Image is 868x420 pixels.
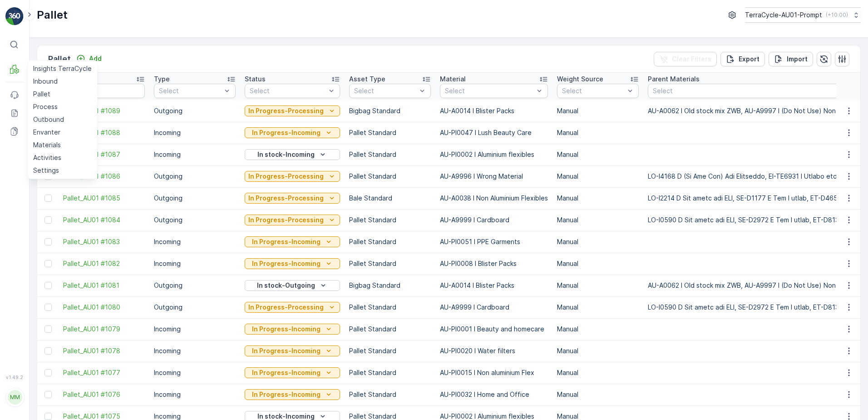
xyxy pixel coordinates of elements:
[245,171,340,182] button: In Progress-Processing
[5,382,24,413] button: MM
[826,11,848,19] p: ( +10:00 )
[5,375,24,380] span: v 1.49.2
[63,390,145,399] span: Pallet_AU01 #1076
[245,345,340,356] button: In Progress-Incoming
[345,318,435,340] td: Pallet Standard
[739,55,759,64] p: Export
[63,150,145,159] a: Pallet_AU01 #1087
[149,209,240,231] td: Outgoing
[63,237,145,246] a: Pallet_AU01 #1083
[245,193,340,204] button: In Progress-Processing
[48,53,71,65] p: Pallet
[44,413,52,420] div: Toggle Row Selected
[345,362,435,384] td: Pallet Standard
[435,362,552,384] td: AU-PI0015 I Non aluminium Flex
[552,318,643,340] td: Manual
[63,106,145,115] a: Pallet_AU01 #1089
[245,105,340,116] button: In Progress-Processing
[552,275,643,296] td: Manual
[44,325,52,333] div: Toggle Row Selected
[552,122,643,144] td: Manual
[562,86,625,95] p: Select
[648,75,700,84] p: Parent Materials
[552,231,643,253] td: Manual
[252,325,321,334] p: In Progress-Incoming
[654,52,717,66] button: Clear Filters
[149,231,240,253] td: Incoming
[245,367,340,378] button: In Progress-Incoming
[159,86,222,95] p: Select
[552,362,643,384] td: Manual
[245,258,340,269] button: In Progress-Incoming
[63,303,145,312] a: Pallet_AU01 #1080
[149,187,240,209] td: Outgoing
[552,165,643,187] td: Manual
[149,100,240,122] td: Outgoing
[44,195,52,202] div: Toggle Row Selected
[552,100,643,122] td: Manual
[345,340,435,362] td: Pallet Standard
[252,390,321,399] p: In Progress-Incoming
[552,209,643,231] td: Manual
[252,259,321,268] p: In Progress-Incoming
[8,390,22,405] div: MM
[149,275,240,296] td: Outgoing
[73,53,105,64] button: Add
[149,340,240,362] td: Incoming
[745,7,861,23] button: TerraCycle-AU01-Prompt(+10:00)
[435,231,552,253] td: AU-PI0051 I PPE Garments
[435,209,552,231] td: AU-A9999 I Cardboard
[63,346,145,355] a: Pallet_AU01 #1078
[245,215,340,225] button: In Progress-Processing
[63,259,145,268] a: Pallet_AU01 #1082
[245,302,340,313] button: In Progress-Processing
[435,384,552,405] td: AU-PI0032 I Home and Office
[435,122,552,144] td: AU-PI0047 I Lush Beauty Care
[44,369,52,376] div: Toggle Row Selected
[252,346,321,355] p: In Progress-Incoming
[149,362,240,384] td: Incoming
[552,340,643,362] td: Manual
[769,52,813,66] button: Import
[345,231,435,253] td: Pallet Standard
[445,86,534,95] p: Select
[37,8,68,22] p: Pallet
[349,75,385,84] p: Asset Type
[435,296,552,318] td: AU-A9999 I Cardboard
[345,384,435,405] td: Pallet Standard
[63,215,145,225] span: Pallet_AU01 #1084
[63,194,145,203] a: Pallet_AU01 #1085
[435,144,552,165] td: AU-PI0002 I Aluminium flexibles
[257,150,315,159] p: In stock-Incoming
[248,172,324,181] p: In Progress-Processing
[149,253,240,275] td: Incoming
[149,318,240,340] td: Incoming
[354,86,417,95] p: Select
[345,187,435,209] td: Bale Standard
[154,75,170,84] p: Type
[745,10,822,20] p: TerraCycle-AU01-Prompt
[44,304,52,311] div: Toggle Row Selected
[435,187,552,209] td: AU-A0038 I Non Aluminium Flexibles
[149,384,240,405] td: Incoming
[252,368,321,377] p: In Progress-Incoming
[5,7,24,25] img: logo
[63,281,145,290] a: Pallet_AU01 #1081
[435,275,552,296] td: AU-A0014 I Blister Packs
[345,296,435,318] td: Pallet Standard
[63,172,145,181] a: Pallet_AU01 #1086
[149,122,240,144] td: Incoming
[248,194,324,203] p: In Progress-Processing
[44,391,52,398] div: Toggle Row Selected
[248,215,324,225] p: In Progress-Processing
[63,128,145,137] span: Pallet_AU01 #1088
[552,296,643,318] td: Manual
[345,122,435,144] td: Pallet Standard
[345,100,435,122] td: Bigbag Standard
[552,384,643,405] td: Manual
[435,253,552,275] td: AU-PI0008 I Blister Packs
